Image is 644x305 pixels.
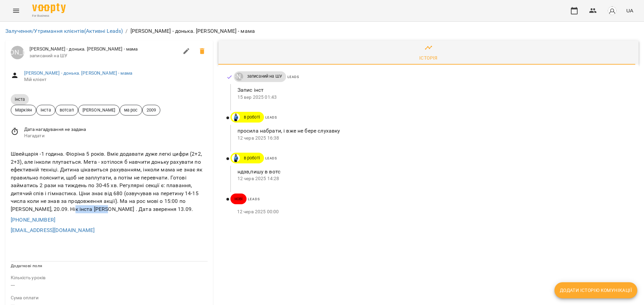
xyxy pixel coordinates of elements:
span: Дата нагадування не задана [24,126,208,133]
div: Луцук Маркіян [235,73,243,81]
span: Додаткові поля [11,263,42,268]
span: Leads [287,75,299,79]
span: записаний на ШУ [243,73,286,79]
span: в роботі [240,114,264,120]
span: ма рос [120,107,142,113]
span: Маркіян [11,107,36,113]
button: Додати історію комунікації [554,282,637,298]
p: 12 черв 2025 14:28 [237,175,628,182]
a: [EMAIL_ADDRESS][DOMAIN_NAME] [11,227,95,233]
span: інста [11,96,29,102]
img: avatar_s.png [607,6,617,15]
p: 15 вер 2025 01:43 [237,94,628,101]
p: 12 черв 2025 16:38 [237,135,628,142]
img: Дащенко Аня [232,154,240,162]
span: нові [230,196,247,202]
button: Menu [8,3,24,19]
span: Мій клієнт [24,76,208,83]
span: Додати історію комунікації [560,286,632,294]
span: Leads [248,197,260,201]
span: For Business [32,14,66,18]
span: Leads [265,156,277,160]
span: UA [626,7,633,14]
div: Історія [419,54,438,62]
a: [PERSON_NAME] [234,73,243,81]
a: [PERSON_NAME] [11,46,24,59]
a: Дащенко Аня [230,113,240,121]
a: [PHONE_NUMBER] [11,217,55,223]
img: Voopty Logo [32,3,66,13]
button: UA [624,4,636,17]
li: / [125,27,127,35]
span: [PERSON_NAME] - донька. [PERSON_NAME] - мама [30,46,178,53]
span: Нагадати [24,133,208,139]
img: Дащенко Аня [232,113,240,121]
span: 2009 [143,107,160,113]
p: ндзв,пишу в вотс [237,168,628,176]
p: field-description [11,295,208,301]
p: Запис інст [237,86,628,94]
div: Луцук Маркіян [11,46,24,59]
span: Leads [265,116,277,119]
div: Швейцарія -1 година. Фіоріна 5 років. Вміє додавати дуже легкі цифри (2+2, 2+3), але інколи плута... [9,149,209,215]
span: записаний на ШУ [30,53,178,59]
p: 12 черв 2025 00:00 [237,209,628,215]
p: field-description [11,275,208,281]
span: в роботі [240,155,264,161]
a: [PERSON_NAME] - донька. [PERSON_NAME] - мама [24,70,132,76]
nav: breadcrumb [5,27,639,35]
span: інста [37,107,55,113]
p: --- [11,281,208,289]
p: просила набрати, і вже не бере слухавку [237,127,628,135]
a: Дащенко Аня [230,154,240,162]
p: [PERSON_NAME] - донька. [PERSON_NAME] - мама [130,27,255,35]
span: вотсап [56,107,78,113]
a: Залучення/Утримання клієнтів(Активні Leads) [5,28,123,34]
span: [PERSON_NAME] [78,107,119,113]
